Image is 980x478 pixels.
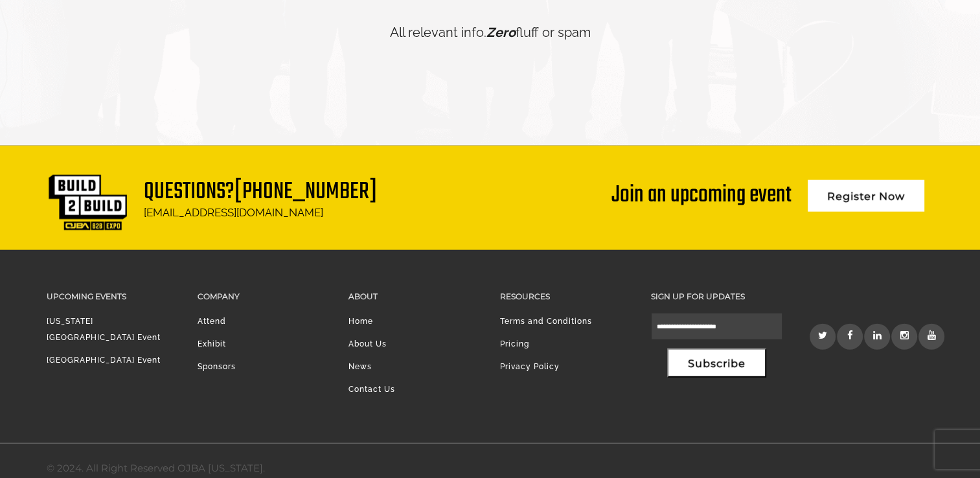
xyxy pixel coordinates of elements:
div: © 2024. All Right Reserved OJBA [US_STATE]. [47,460,265,477]
a: Register Now [808,180,924,212]
p: All relevant info. fluff or spam [47,21,934,44]
div: Join an upcoming event [611,174,792,207]
a: Attend [198,317,226,326]
div: Leave a message [67,73,218,89]
a: Sponsors [198,362,236,371]
h3: Upcoming Events [47,289,178,304]
a: About Us [348,339,387,348]
a: Pricing [499,339,529,348]
textarea: Type your message and click 'Submit' [17,196,236,365]
a: [EMAIL_ADDRESS][DOMAIN_NAME] [144,206,323,219]
a: Privacy Policy [499,362,559,371]
a: Contact Us [348,385,395,394]
em: Submit [190,376,235,393]
a: Terms and Conditions [499,317,591,326]
h3: Resources [499,289,631,304]
a: [PHONE_NUMBER] [234,174,377,211]
h3: About [348,289,480,304]
input: Enter your last name [17,120,236,148]
h1: Questions? [144,181,377,203]
button: Subscribe [667,348,766,378]
a: [GEOGRAPHIC_DATA] Event [47,356,161,365]
h3: Company [198,289,329,304]
em: Zero [486,25,516,40]
h3: Sign up for updates [651,289,782,304]
input: Enter your email address [17,158,236,187]
a: Exhibit [198,339,226,348]
div: Minimize live chat window [212,6,244,38]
